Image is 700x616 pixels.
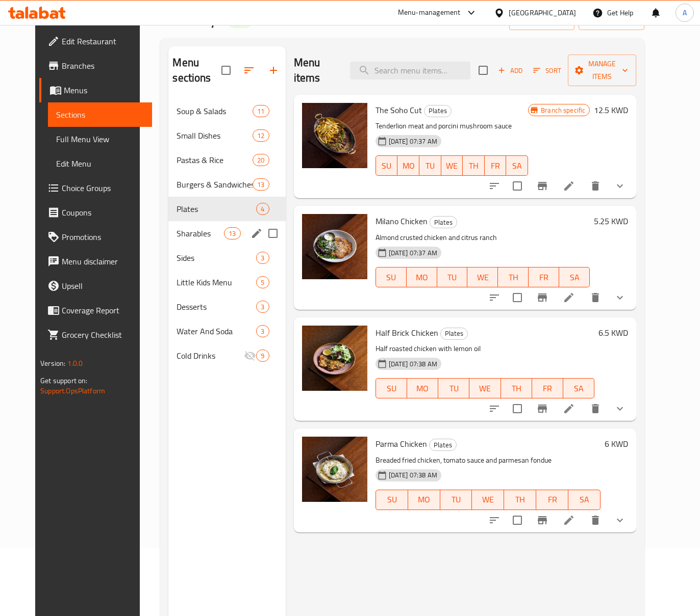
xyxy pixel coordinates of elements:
[489,158,503,173] span: FR
[614,403,626,415] svg: Show Choices
[40,374,87,387] span: Get support on:
[168,294,285,319] div: Desserts3
[467,158,481,173] span: TH
[559,267,590,287] button: SA
[614,180,626,192] svg: Show Choices
[56,109,144,121] span: Sections
[380,270,403,285] span: SU
[56,133,144,145] span: Full Menu View
[48,102,152,127] a: Sections
[177,129,253,142] span: Small Dishes
[39,323,152,347] a: Grocery Checklist
[587,14,636,27] span: export
[568,490,601,510] button: SA
[419,155,441,176] button: TU
[376,120,529,132] p: Tenderlion meat and porcini mushroom sauce
[177,203,256,215] div: Plates
[529,267,559,287] button: FR
[237,58,261,83] span: Sort sections
[508,492,532,507] span: TH
[583,174,608,198] button: delete
[39,200,152,225] a: Coupons
[533,270,555,285] span: FR
[537,105,589,115] span: Branch specific
[385,137,441,146] span: [DATE] 07:37 AM
[412,492,436,507] span: MO
[424,105,452,117] div: Plates
[563,514,575,526] a: Edit menu item
[430,216,457,228] div: Plates
[48,151,152,176] a: Edit Menu
[472,60,494,81] span: Select section
[385,470,441,480] span: [DATE] 07:38 AM
[168,123,285,148] div: Small Dishes12
[62,255,144,267] span: Menu disclaimer
[517,14,566,27] span: import
[507,175,528,197] span: Select to update
[380,492,404,507] span: SU
[509,7,576,18] div: [GEOGRAPHIC_DATA]
[507,398,528,419] span: Select to update
[482,174,507,198] button: sort-choices
[48,127,152,151] a: Full Menu View
[572,492,596,507] span: SA
[563,378,594,398] button: SA
[253,154,269,166] div: items
[256,301,269,313] div: items
[467,267,498,287] button: WE
[376,454,601,467] p: Breaded fried chicken, tomato sauce and parmesan fondue
[608,508,632,532] button: show more
[438,378,469,398] button: TU
[510,158,524,173] span: SA
[253,178,269,191] div: items
[294,55,338,86] h2: Menu items
[507,510,528,531] span: Select to update
[302,326,367,391] img: Half Brick Chicken
[504,490,536,510] button: TH
[168,319,285,343] div: Water And Soda3
[253,180,268,190] span: 13
[441,328,467,339] span: Plates
[583,396,608,421] button: delete
[257,278,268,287] span: 5
[244,350,256,362] svg: Inactive section
[429,439,457,451] div: Plates
[440,328,468,340] div: Plates
[398,7,461,19] div: Menu-management
[441,155,463,176] button: WE
[507,287,528,308] span: Select to update
[424,105,451,117] span: Plates
[376,213,428,229] span: Milano Chicken
[224,229,240,238] span: 13
[256,350,269,362] div: items
[583,285,608,310] button: delete
[376,102,422,118] span: The Soho Cut
[177,325,256,337] span: Water And Soda
[39,53,152,78] a: Branches
[496,65,524,76] span: Add
[39,176,152,200] a: Choice Groups
[598,326,628,340] h6: 6.5 KWD
[168,343,285,368] div: Cold Drinks9
[494,63,527,78] span: Add item
[168,148,285,172] div: Pastas & Rice20
[215,60,237,81] span: Select all sections
[472,490,504,510] button: WE
[476,492,500,507] span: WE
[177,154,253,166] span: Pastas & Rice
[407,378,438,398] button: MO
[62,60,144,72] span: Branches
[530,174,555,198] button: Branch-specific-item
[444,492,468,507] span: TU
[376,325,438,340] span: Half Brick Chicken
[402,158,415,173] span: MO
[253,106,268,116] span: 11
[683,7,687,18] span: A
[56,157,144,170] span: Edit Menu
[168,95,285,372] nav: Menu sections
[168,197,285,221] div: Plates4
[594,103,628,117] h6: 12.5 KWD
[376,155,398,176] button: SU
[530,396,555,421] button: Branch-specific-item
